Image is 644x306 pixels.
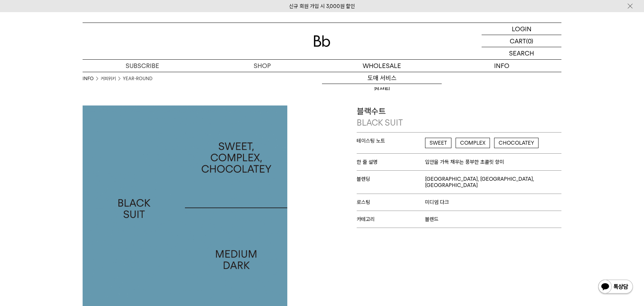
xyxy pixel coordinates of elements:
a: YEAR-ROUND [123,75,152,82]
span: 로스팅 [357,199,425,205]
a: 신규 회원 가입 시 3,000원 할인 [289,3,355,9]
a: SHOP [202,60,322,72]
span: CHOCOLATEY [494,138,539,148]
span: 블렌드 [425,216,439,222]
span: 카테고리 [357,216,425,222]
a: SUBSCRIBE [83,60,202,72]
span: 입안을 가득 채우는 풍부한 초콜릿 향미 [425,159,504,165]
a: 컨설팅 [322,84,442,96]
a: 도매 서비스 [322,72,442,84]
span: [GEOGRAPHIC_DATA], [GEOGRAPHIC_DATA], [GEOGRAPHIC_DATA] [425,176,561,188]
p: (0) [526,35,533,47]
span: SWEET [425,138,451,148]
span: COMPLEX [456,138,490,148]
span: 테이스팅 노트 [357,138,425,144]
p: SEARCH [509,47,534,59]
span: 블렌딩 [357,176,425,182]
p: WHOLESALE [322,60,442,72]
a: 커피위키 [101,75,116,82]
li: INFO [83,75,101,82]
p: INFO [442,60,561,72]
p: CART [510,35,526,47]
p: BLACK SUIT [357,117,561,129]
img: 카카오톡 채널 1:1 채팅 버튼 [598,279,634,296]
span: 한 줄 설명 [357,159,425,165]
a: LOGIN [482,23,561,35]
p: LOGIN [512,23,532,35]
img: 로고 [314,35,330,47]
p: 블랙수트 [357,105,561,129]
span: 미디엄 다크 [425,199,449,205]
a: CART (0) [482,35,561,47]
